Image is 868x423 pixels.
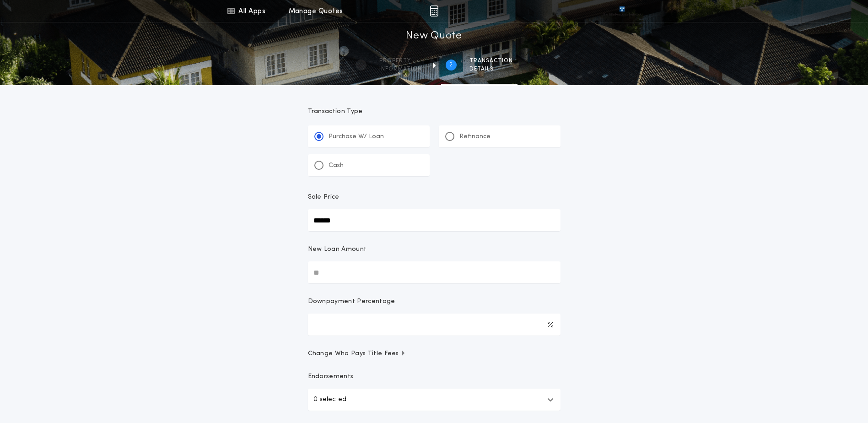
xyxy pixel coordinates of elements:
button: 0 selected [308,389,561,411]
img: vs-icon [603,6,641,16]
span: Change Who Pays Title Fees [308,349,406,358]
p: Purchase W/ Loan [329,132,384,141]
p: Endorsements [308,372,561,381]
h2: 2 [449,61,453,69]
span: Transaction [469,57,513,65]
img: img [430,5,438,16]
button: Change Who Pays Title Fees [308,349,561,358]
p: Sale Price [308,193,340,202]
span: details [469,65,513,73]
span: Property [379,57,422,65]
p: Transaction Type [308,107,561,116]
input: Sale Price [308,209,561,231]
p: Cash [329,161,344,170]
p: Refinance [459,132,491,141]
p: 0 selected [313,394,346,405]
span: information [379,65,422,73]
p: Downpayment Percentage [308,297,395,306]
input: New Loan Amount [308,261,561,283]
h1: New Quote [406,29,462,43]
p: New Loan Amount [308,245,367,254]
input: Downpayment Percentage [308,314,561,336]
